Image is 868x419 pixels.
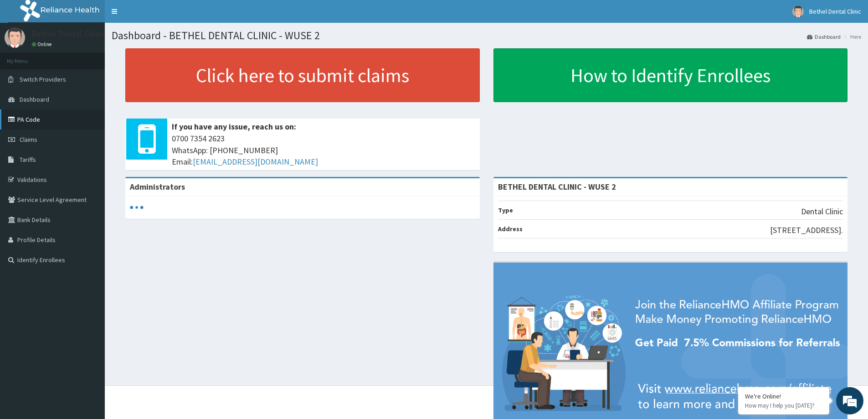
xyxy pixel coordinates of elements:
p: How may I help you today? [745,402,822,409]
b: Administrators [130,181,185,192]
a: [EMAIL_ADDRESS][DOMAIN_NAME] [193,156,318,167]
a: Online [32,41,54,47]
span: Claims [20,135,37,144]
img: User Image [5,27,25,48]
span: Dashboard [20,95,49,103]
a: Click here to submit claims [125,48,480,102]
svg: audio-loading [130,201,144,214]
h1: Dashboard - BETHEL DENTAL CLINIC - WUSE 2 [112,30,861,41]
p: [STREET_ADDRESS]. [770,224,843,236]
a: Dashboard [807,33,841,41]
b: Type [498,206,513,214]
a: How to Identify Enrollees [493,48,848,102]
div: We're Online! [745,392,822,400]
p: Bethel Dental Clinic [32,30,103,38]
p: Dental Clinic [801,206,843,217]
b: Address [498,225,523,233]
span: 0700 7354 2623 WhatsApp: [PHONE_NUMBER] Email: [172,133,475,168]
span: Switch Providers [20,75,66,83]
span: Bethel Dental Clinic [809,7,861,16]
img: User Image [792,6,804,17]
b: If you have any issue, reach us on: [172,121,296,132]
li: Here [842,33,861,41]
span: Tariffs [20,155,36,164]
strong: BETHEL DENTAL CLINIC - WUSE 2 [498,181,616,192]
